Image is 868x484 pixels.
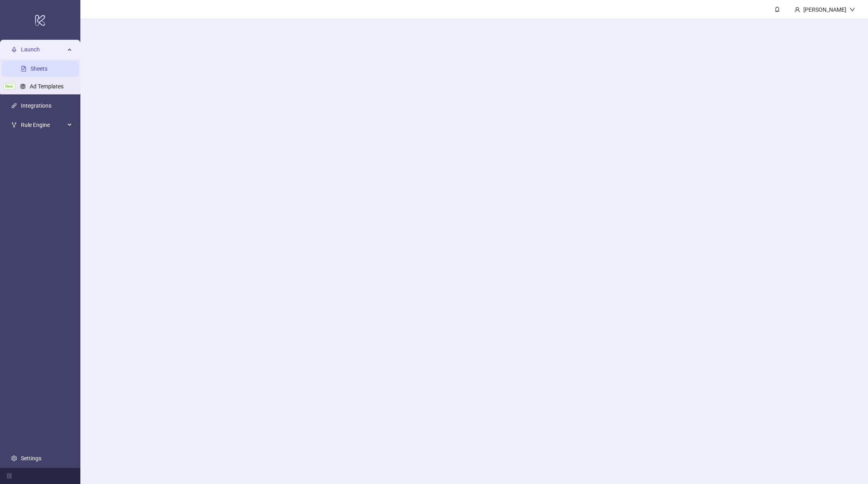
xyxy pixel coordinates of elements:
span: down [850,7,855,12]
a: Integrations [21,102,51,109]
div: [PERSON_NAME] [800,5,850,14]
span: fork [11,122,17,128]
span: user [794,7,800,12]
span: rocket [11,47,17,52]
span: Launch [21,41,65,57]
a: Settings [21,455,41,462]
span: menu-fold [6,473,12,479]
span: Rule Engine [21,117,65,133]
a: Sheets [31,65,47,72]
a: Ad Templates [30,83,63,90]
span: bell [774,6,780,12]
